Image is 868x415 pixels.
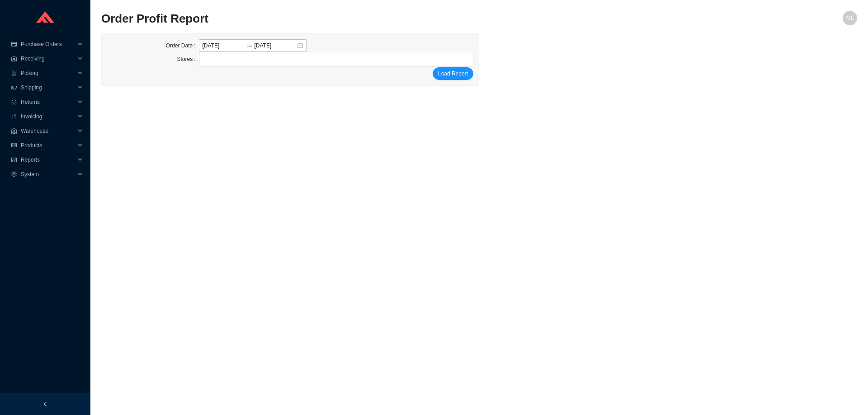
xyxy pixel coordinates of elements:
label: Order Date [166,39,199,52]
span: Returns [21,95,75,109]
span: left [42,401,48,407]
input: Start date [203,41,245,50]
span: Products [21,138,75,153]
span: customer-service [11,99,17,105]
span: System [21,167,75,182]
span: Load Report [438,69,468,78]
span: to [246,42,253,49]
span: swap-right [246,42,253,49]
label: Stores [177,53,198,65]
span: credit-card [11,42,17,47]
span: book [11,114,17,119]
span: Invoicing [21,109,75,124]
span: setting [11,172,17,177]
span: ML [846,11,854,25]
span: Picking [21,66,75,80]
span: Warehouse [21,124,75,138]
span: Shipping [21,80,75,95]
span: read [11,143,17,148]
span: Purchase Orders [21,37,75,51]
span: Receiving [21,51,75,66]
input: End date [255,41,297,50]
button: Load Report [433,67,473,80]
span: fund [11,157,17,163]
h2: Order Profit Report [101,11,668,27]
span: Reports [21,153,75,167]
